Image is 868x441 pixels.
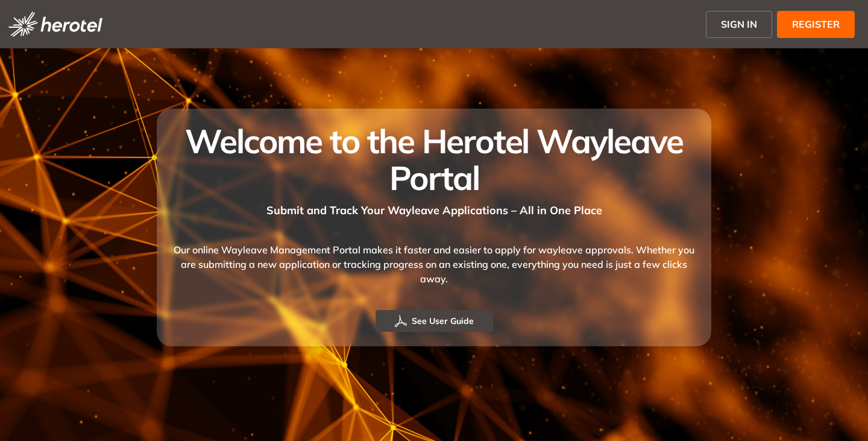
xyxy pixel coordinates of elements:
div: Our online Wayleave Management Portal makes it faster and easier to apply for wayleave approvals.... [171,218,697,310]
img: logo [8,11,102,37]
span: REGISTER [792,17,840,31]
div: Submit and Track Your Wayleave Applications – All in One Place [171,196,697,218]
span: Welcome to the Herotel Wayleave Portal [185,120,682,198]
button: SIGN IN [706,11,772,38]
span: See User Guide [412,314,474,328]
span: SIGN IN [721,17,757,31]
button: See User Guide [376,310,493,332]
button: REGISTER [777,11,855,38]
